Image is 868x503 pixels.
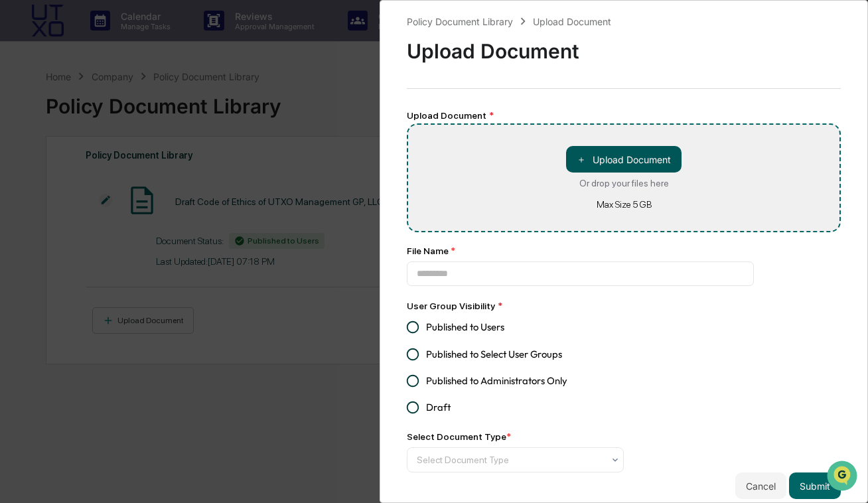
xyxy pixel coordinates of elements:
[45,115,173,125] div: We're offline, we'll be back soon
[826,459,861,495] iframe: Open customer support
[735,472,786,499] button: Cancel
[426,374,567,388] span: Published to Administrators Only
[407,29,841,63] div: Upload Document
[132,225,161,235] span: Pylon
[426,400,451,415] span: Draft
[13,102,37,125] img: 1746055101610-c473b297-6a78-478c-a979-82029cc54cd1
[597,199,652,210] div: Max Size 5 GB
[27,167,86,180] span: Preclearance
[96,169,107,179] div: 🗄️
[789,472,841,499] button: Submit
[8,162,91,186] a: 🖐️Preclearance
[94,224,161,235] a: Powered byPylon
[579,178,669,188] div: Or drop your files here
[226,106,242,121] button: Start new chat
[407,246,754,256] div: File Name
[407,431,511,442] div: Select Document Type
[13,194,24,204] div: 🔎
[407,16,513,27] div: Policy Document Library
[566,146,682,173] button: Or drop your files hereMax Size 5 GB
[426,320,504,334] span: Published to Users
[13,28,242,49] p: How can we help?
[8,187,89,211] a: 🔎Data Lookup
[27,192,84,206] span: Data Lookup
[407,110,494,121] label: Upload Document
[407,301,502,311] label: User Group Visibility
[577,153,586,166] span: ＋
[13,169,24,179] div: 🖐️
[426,347,562,362] span: Published to Select User Groups
[109,167,165,180] span: Attestations
[91,162,170,186] a: 🗄️Attestations
[533,16,611,27] div: Upload Document
[45,102,218,115] div: Start new chat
